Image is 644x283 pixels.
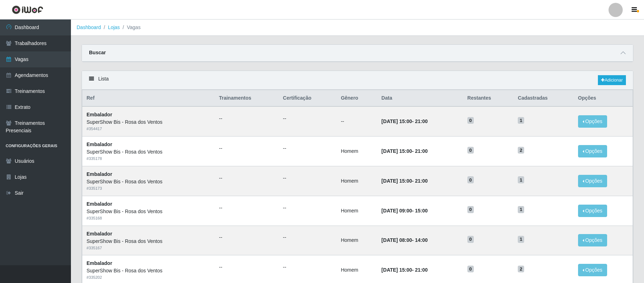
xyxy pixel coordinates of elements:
ul: -- [219,263,274,271]
div: # 335167 [87,245,210,251]
ul: -- [283,115,332,122]
span: 0 [467,266,474,273]
th: Data [377,90,463,107]
div: SuperShow Bis - Rosa dos Ventos [87,238,210,245]
strong: Embalador [87,112,112,117]
strong: - [382,208,428,213]
ul: -- [219,145,274,152]
img: CoreUI Logo [12,5,43,14]
span: 0 [467,117,474,124]
span: 1 [518,176,524,183]
strong: Buscar [89,50,106,55]
span: 2 [518,266,524,273]
strong: - [382,267,428,273]
time: [DATE] 15:00 [382,118,412,124]
ul: -- [283,263,332,271]
span: 0 [467,206,474,213]
td: Homem [337,196,377,226]
th: Cadastradas [513,90,573,107]
time: 21:00 [415,178,428,184]
ul: -- [283,204,332,212]
div: # 335173 [87,185,210,192]
div: SuperShow Bis - Rosa dos Ventos [87,178,210,185]
time: 21:00 [415,118,428,124]
div: # 335202 [87,274,210,281]
nav: breadcrumb [71,20,644,36]
strong: - [382,178,428,184]
time: 21:00 [415,148,428,154]
ul: -- [283,145,332,152]
div: SuperShow Bis - Rosa dos Ventos [87,208,210,215]
button: Opções [578,264,607,276]
ul: -- [219,204,274,212]
ul: -- [283,174,332,182]
th: Ref [82,90,215,107]
div: # 354417 [87,126,210,132]
div: Lista [82,71,633,90]
div: # 335178 [87,156,210,162]
th: Gênero [337,90,377,107]
div: SuperShow Bis - Rosa dos Ventos [87,148,210,156]
ul: -- [219,115,274,122]
time: [DATE] 08:00 [382,237,412,243]
time: [DATE] 15:00 [382,148,412,154]
a: Dashboard [77,24,101,30]
strong: Embalador [87,141,112,147]
li: Vagas [120,24,141,31]
a: Lojas [108,24,120,30]
td: Homem [337,166,377,196]
a: Adicionar [598,75,626,85]
button: Opções [578,115,607,128]
strong: - [382,118,428,124]
time: 15:00 [415,208,428,213]
strong: Embalador [87,171,112,177]
span: 1 [518,117,524,124]
time: [DATE] 15:00 [382,178,412,184]
th: Opções [574,90,633,107]
strong: Embalador [87,260,112,266]
button: Opções [578,145,607,157]
span: 0 [467,176,474,183]
ul: -- [283,234,332,241]
span: 0 [467,147,474,154]
button: Opções [578,175,607,187]
strong: Embalador [87,231,112,237]
div: # 335168 [87,215,210,221]
strong: Embalador [87,201,112,207]
time: [DATE] 09:00 [382,208,412,213]
time: 21:00 [415,267,428,273]
strong: - [382,237,428,243]
div: SuperShow Bis - Rosa dos Ventos [87,118,210,126]
span: 1 [518,206,524,213]
div: SuperShow Bis - Rosa dos Ventos [87,267,210,274]
button: Opções [578,205,607,217]
td: Homem [337,226,377,255]
ul: -- [219,234,274,241]
button: Opções [578,234,607,246]
td: Homem [337,137,377,166]
time: 14:00 [415,237,428,243]
td: -- [337,106,377,136]
span: 1 [518,236,524,243]
th: Restantes [463,90,514,107]
th: Certificação [279,90,337,107]
ul: -- [219,174,274,182]
strong: - [382,148,428,154]
span: 0 [467,236,474,243]
time: [DATE] 15:00 [382,267,412,273]
span: 2 [518,147,524,154]
th: Trainamentos [215,90,278,107]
